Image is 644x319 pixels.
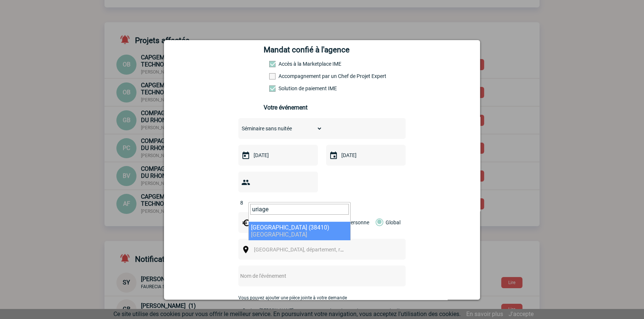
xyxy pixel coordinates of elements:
input: Nombre de participants [238,198,308,208]
label: Global [376,212,380,233]
label: Accès à la Marketplace IME [269,61,302,67]
label: Conformité aux process achat client, Prise en charge de la facturation, Mutualisation de plusieur... [269,85,302,91]
span: [GEOGRAPHIC_DATA] [251,231,307,238]
input: Date de fin [339,150,391,160]
label: Prestation payante [269,73,302,79]
input: Date de début [252,150,303,160]
h4: Mandat confié à l'agence [264,45,350,54]
p: Vous pouvez ajouter une pièce jointe à votre demande [238,295,406,300]
span: [GEOGRAPHIC_DATA], département, région... [254,247,357,253]
h3: Votre événement [264,104,381,111]
li: [GEOGRAPHIC_DATA] (38410) [249,222,350,240]
input: Nom de l'événement [238,271,386,281]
